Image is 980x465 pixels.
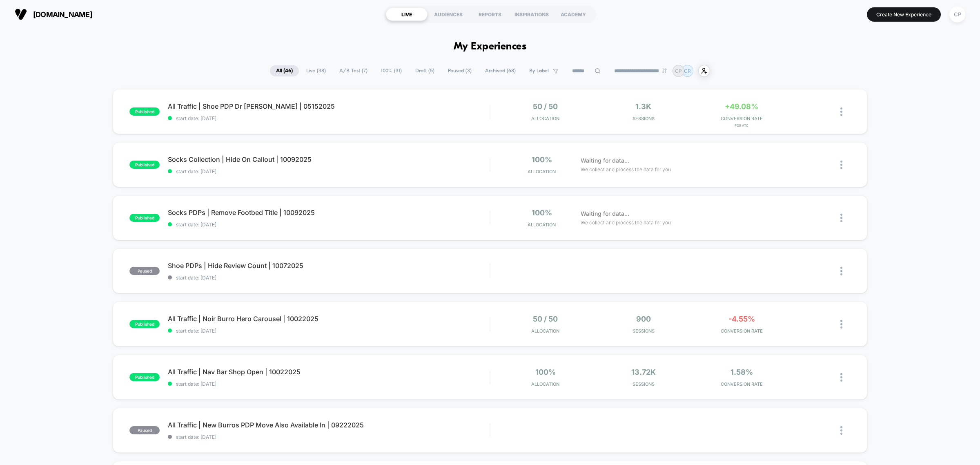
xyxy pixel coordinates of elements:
[581,209,629,218] span: Waiting for data...
[581,165,671,173] span: We collect and process the data for you
[168,208,490,217] span: Socks PDPs | Remove Footbed Title | 10092025
[454,41,527,53] h1: My Experiences
[528,169,556,174] span: Allocation
[531,328,559,334] span: Allocation
[168,275,490,281] span: start date: [DATE]
[947,6,968,23] button: CP
[728,315,755,323] span: -4.55%
[168,434,490,440] span: start date: [DATE]
[533,315,558,323] span: 50 / 50
[129,267,160,275] span: paused
[168,315,490,323] span: All Traffic | Noir Burro Hero Carousel | 10022025
[635,102,651,111] span: 1.3k
[129,161,160,169] span: published
[33,10,92,19] span: [DOMAIN_NAME]
[597,116,690,121] span: Sessions
[636,315,651,323] span: 900
[695,328,788,334] span: CONVERSION RATE
[581,156,629,165] span: Waiting for data...
[662,68,667,73] img: end
[695,123,788,127] span: for ATC
[867,7,941,22] button: Create New Experience
[631,368,656,376] span: 13.72k
[532,208,552,217] span: 100%
[129,373,160,381] span: published
[511,8,552,21] div: INSPIRATIONS
[840,214,842,222] img: close
[531,116,559,121] span: Allocation
[725,102,758,111] span: +49.08%
[840,373,842,382] img: close
[333,65,374,76] span: A/B Test ( 7 )
[731,368,753,376] span: 1.58%
[270,65,299,76] span: All ( 46 )
[300,65,332,76] span: Live ( 38 )
[129,320,160,328] span: published
[840,107,842,116] img: close
[15,8,27,20] img: Visually logo
[528,222,556,228] span: Allocation
[375,65,408,76] span: 100% ( 31 )
[409,65,441,76] span: Draft ( 5 )
[552,8,594,21] div: ACADEMY
[168,168,490,174] span: start date: [DATE]
[469,8,511,21] div: REPORTS
[168,368,490,376] span: All Traffic | Nav Bar Shop Open | 10022025
[675,68,682,74] p: CP
[840,320,842,329] img: close
[168,155,490,163] span: Socks Collection | Hide On Callout | 10092025
[840,267,842,275] img: close
[533,102,558,111] span: 50 / 50
[535,368,556,376] span: 100%
[168,328,490,334] span: start date: [DATE]
[597,381,690,387] span: Sessions
[168,381,490,387] span: start date: [DATE]
[168,102,490,110] span: All Traffic | Shoe PDP Dr [PERSON_NAME] | 05152025
[428,8,469,21] div: AUDIENCES
[581,219,671,226] span: We collect and process the data for you
[168,262,490,270] span: Shoe PDPs | Hide Review Count | 10072025
[129,214,160,222] span: published
[168,421,490,429] span: All Traffic | New Burros PDP Move Also Available In | 09222025
[386,8,428,21] div: LIVE
[168,115,490,121] span: start date: [DATE]
[840,161,842,169] img: close
[529,68,549,74] span: By Label
[597,328,690,334] span: Sessions
[168,221,490,228] span: start date: [DATE]
[949,7,965,22] div: CP
[684,68,691,74] p: CR
[840,426,842,435] img: close
[531,381,559,387] span: Allocation
[129,426,160,434] span: paused
[532,155,552,164] span: 100%
[12,8,95,21] button: [DOMAIN_NAME]
[695,381,788,387] span: CONVERSION RATE
[442,65,478,76] span: Paused ( 3 )
[129,107,160,116] span: published
[479,65,522,76] span: Archived ( 68 )
[695,116,788,121] span: CONVERSION RATE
